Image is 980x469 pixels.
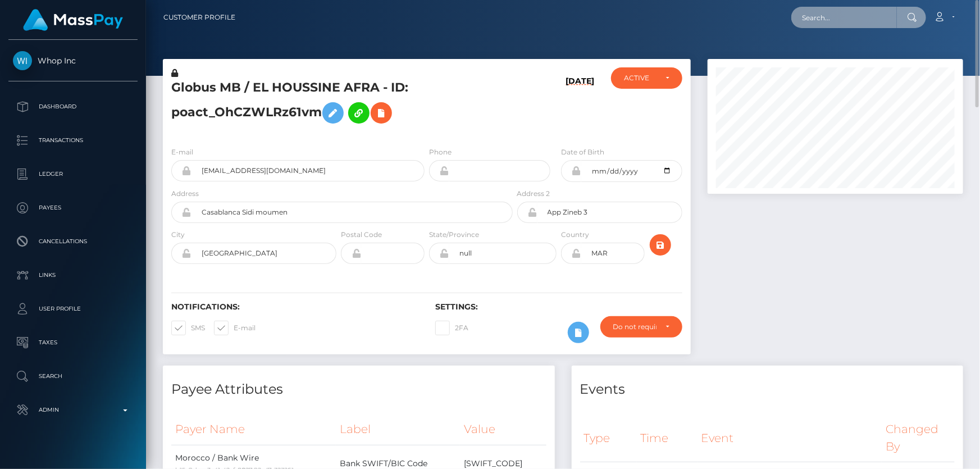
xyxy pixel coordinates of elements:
[171,321,205,335] label: SMS
[611,67,682,89] button: ACTIVE
[8,261,138,289] a: Links
[882,414,955,462] th: Changed By
[429,147,452,157] label: Phone
[698,414,882,462] th: Event
[23,9,123,31] img: MassPay Logo
[171,147,193,157] label: E-mail
[8,194,138,222] a: Payees
[13,51,32,70] img: Whop Inc
[13,132,133,149] p: Transactions
[600,316,682,338] button: Do not require
[8,160,138,188] a: Ledger
[8,396,138,424] a: Admin
[13,166,133,183] p: Ledger
[580,414,637,462] th: Type
[171,230,185,240] label: City
[13,334,133,351] p: Taxes
[171,189,199,199] label: Address
[13,368,133,385] p: Search
[624,74,657,83] div: ACTIVE
[13,267,133,284] p: Links
[791,7,897,28] input: Search...
[566,76,594,133] h6: [DATE]
[435,321,468,335] label: 2FA
[8,126,138,154] a: Transactions
[429,230,479,240] label: State/Province
[517,189,550,199] label: Address 2
[637,414,698,462] th: Time
[8,56,138,66] span: Whop Inc
[613,322,657,331] div: Do not require
[561,230,589,240] label: Country
[580,380,955,399] h4: Events
[171,414,336,445] th: Payer Name
[341,230,382,240] label: Postal Code
[13,199,133,216] p: Payees
[8,362,138,390] a: Search
[163,6,235,29] a: Customer Profile
[171,302,418,312] h6: Notifications:
[8,93,138,121] a: Dashboard
[13,300,133,317] p: User Profile
[8,295,138,323] a: User Profile
[13,402,133,418] p: Admin
[13,98,133,115] p: Dashboard
[8,329,138,357] a: Taxes
[8,227,138,256] a: Cancellations
[214,321,256,335] label: E-mail
[460,414,546,445] th: Value
[171,380,546,399] h4: Payee Attributes
[336,414,460,445] th: Label
[13,233,133,250] p: Cancellations
[561,147,604,157] label: Date of Birth
[171,79,507,129] h5: Globus MB / EL HOUSSINE AFRA - ID: poact_OhCZWLRz61vm
[435,302,682,312] h6: Settings:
